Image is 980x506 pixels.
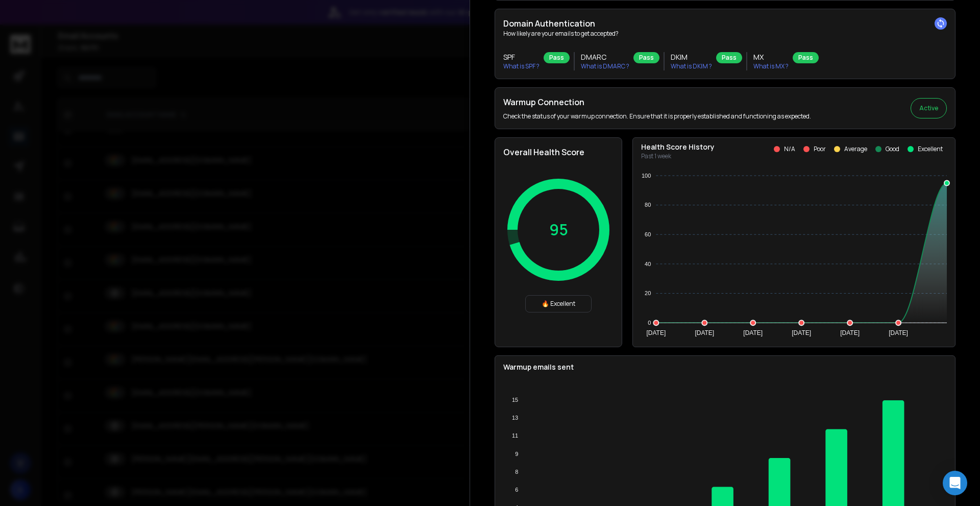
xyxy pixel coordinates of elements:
[911,98,947,118] button: Active
[512,415,518,421] tspan: 13
[503,96,811,108] h2: Warmup Connection
[515,469,518,475] tspan: 8
[753,62,789,70] p: What is MX ?
[918,145,943,153] p: Excellent
[549,221,568,239] p: 95
[512,432,518,439] tspan: 11
[645,290,651,296] tspan: 20
[671,52,712,62] h3: DKIM
[793,52,819,63] div: Pass
[581,62,629,70] p: What is DMARC ?
[512,397,518,403] tspan: 15
[645,261,651,267] tspan: 40
[581,52,629,62] h3: DMARC
[503,112,811,121] p: Check the status of your warmup connection. Ensure that it is properly established and functionin...
[645,231,651,237] tspan: 60
[503,17,947,30] h2: Domain Authentication
[814,145,826,153] p: Poor
[503,362,947,372] p: Warmup emails sent
[886,145,899,153] p: Good
[515,487,518,493] tspan: 6
[784,145,795,153] p: N/A
[840,329,860,336] tspan: [DATE]
[645,202,651,208] tspan: 80
[503,30,947,38] p: How likely are your emails to get accepted?
[633,52,659,63] div: Pass
[544,52,570,63] div: Pass
[648,320,651,326] tspan: 0
[641,142,715,152] p: Health Score History
[525,295,592,312] div: 🔥 Excellent
[716,52,742,63] div: Pass
[792,329,811,336] tspan: [DATE]
[844,145,867,153] p: Average
[503,146,614,158] h2: Overall Health Score
[695,329,714,336] tspan: [DATE]
[642,173,651,179] tspan: 100
[671,62,712,70] p: What is DKIM ?
[646,329,666,336] tspan: [DATE]
[503,62,540,70] p: What is SPF ?
[943,471,967,495] div: Open Intercom Messenger
[641,152,715,160] p: Past 1 week
[753,52,789,62] h3: MX
[503,52,540,62] h3: SPF
[515,451,518,457] tspan: 9
[889,329,908,336] tspan: [DATE]
[743,329,763,336] tspan: [DATE]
